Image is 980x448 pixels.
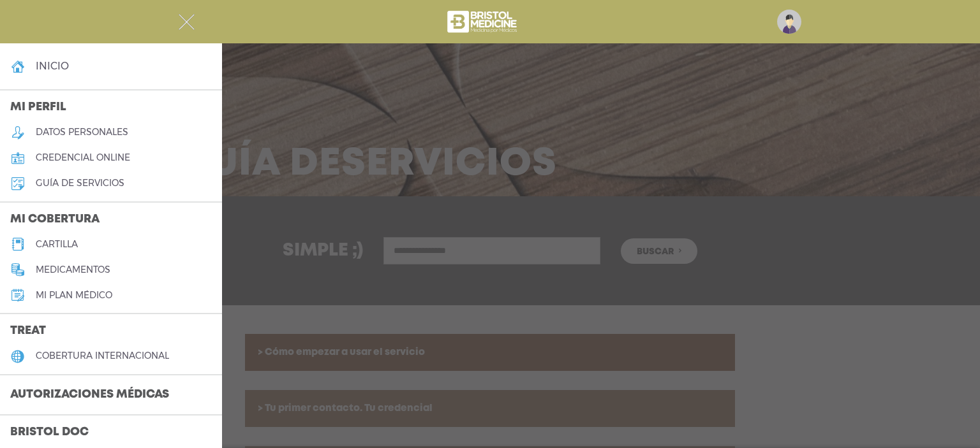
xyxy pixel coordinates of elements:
img: Cober_menu-close-white.svg [179,14,195,30]
h5: cobertura internacional [36,350,169,361]
h4: inicio [36,60,69,72]
img: profile-placeholder.svg [777,10,801,34]
h5: Mi plan médico [36,290,112,301]
img: bristol-medicine-blanco.png [445,6,521,37]
h5: credencial online [36,152,130,163]
h5: cartilla [36,239,78,250]
h5: medicamentos [36,264,110,275]
h5: guía de servicios [36,178,124,189]
h5: datos personales [36,127,128,138]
